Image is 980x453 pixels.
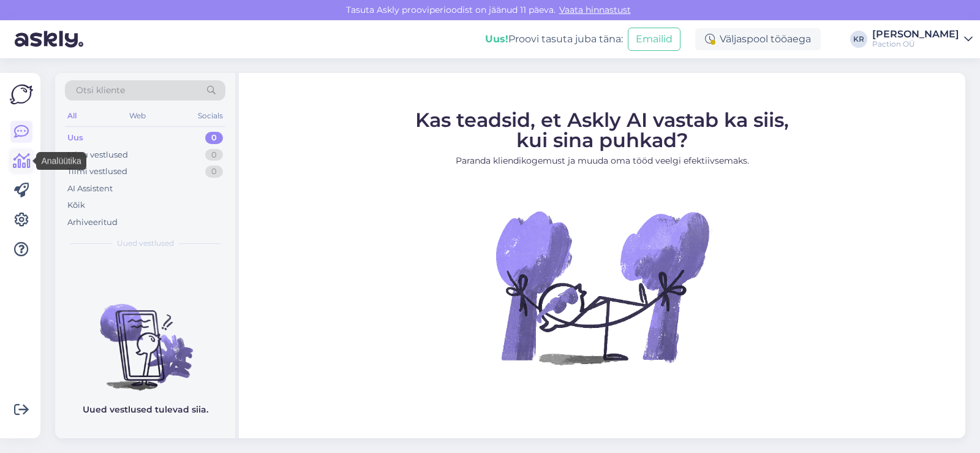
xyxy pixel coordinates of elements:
div: Uus [67,132,83,144]
span: Kas teadsid, et Askly AI vastab ka siis, kui sina puhkad? [415,107,789,151]
div: Väljaspool tööaega [695,28,821,50]
div: AI Assistent [67,183,113,195]
div: Kõik [67,199,85,211]
div: Minu vestlused [67,149,128,161]
a: Vaata hinnastust [556,4,635,15]
div: 0 [205,149,223,161]
div: 0 [205,166,223,178]
img: No chats [55,282,235,392]
a: [PERSON_NAME]Paction OÜ [872,29,973,49]
span: Otsi kliente [76,84,125,97]
b: Uus! [485,33,508,45]
div: Tiimi vestlused [67,166,127,178]
div: KR [850,31,867,48]
button: Emailid [628,28,680,51]
div: Web [127,108,148,124]
img: Askly Logo [10,83,33,106]
div: Analüütika [36,153,86,170]
div: Paction OÜ [872,39,959,49]
div: 0 [205,132,223,144]
div: Socials [195,108,225,124]
img: No Chat active [492,177,712,397]
div: All [65,108,79,124]
span: Uued vestlused [117,238,174,249]
div: Proovi tasuta juba täna: [485,32,623,47]
p: Paranda kliendikogemust ja muuda oma tööd veelgi efektiivsemaks. [415,154,789,167]
p: Uued vestlused tulevad siia. [83,403,208,416]
div: [PERSON_NAME] [872,29,959,39]
div: Arhiveeritud [67,216,118,229]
